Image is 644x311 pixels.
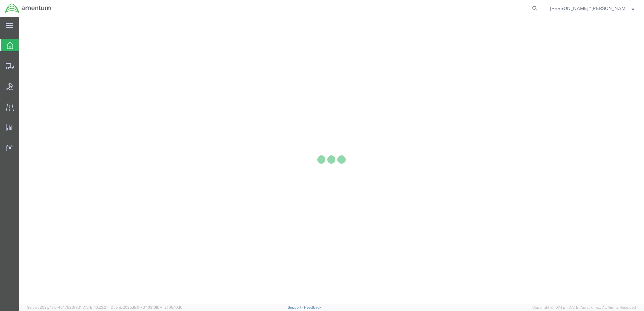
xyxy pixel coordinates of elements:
[156,305,182,309] span: [DATE] 08:10:16
[27,305,108,309] span: Server: 2025.18.0-4e47823f9d1
[304,305,321,309] a: Feedback
[532,305,636,310] span: Copyright © [DATE]-[DATE] Agistix Inc., All Rights Reserved
[82,305,108,309] span: [DATE] 10:23:21
[550,5,626,12] span: Courtney “Levi” Rabel
[550,4,635,12] button: [PERSON_NAME] “[PERSON_NAME]” [PERSON_NAME]
[111,305,182,309] span: Client: 2025.18.0-7346316
[5,3,51,13] img: logo
[288,305,304,309] a: Support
